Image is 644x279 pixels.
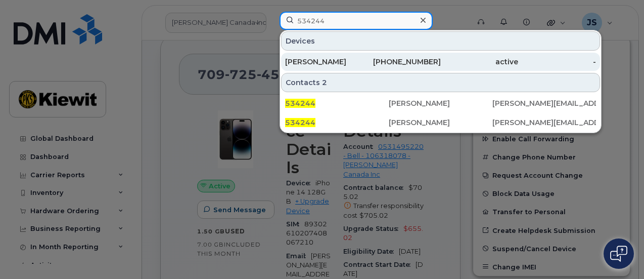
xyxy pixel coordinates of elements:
div: [PERSON_NAME] [389,98,492,108]
div: active [441,57,519,67]
div: [PERSON_NAME] [389,117,492,128]
span: 534244 [285,99,315,108]
span: 534244 [285,118,315,127]
a: 534244[PERSON_NAME][PERSON_NAME][EMAIL_ADDRESS][PERSON_NAME][DOMAIN_NAME] [281,113,600,132]
div: [PERSON_NAME] [285,57,363,67]
span: 2 [322,77,327,88]
div: - [518,57,596,67]
a: 534244[PERSON_NAME][PERSON_NAME][EMAIL_ADDRESS][PERSON_NAME][DOMAIN_NAME] [281,94,600,112]
img: Open chat [610,246,627,262]
div: [PERSON_NAME][EMAIL_ADDRESS][PERSON_NAME][DOMAIN_NAME] [492,117,596,128]
a: [PERSON_NAME][PHONE_NUMBER]active- [281,53,600,71]
div: [PHONE_NUMBER] [363,57,441,67]
div: [PERSON_NAME][EMAIL_ADDRESS][PERSON_NAME][DOMAIN_NAME] [492,98,596,108]
input: Find something... [280,12,433,30]
div: Devices [281,31,600,51]
div: Contacts [281,73,600,92]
